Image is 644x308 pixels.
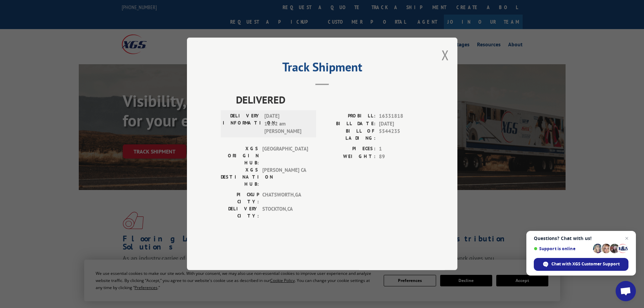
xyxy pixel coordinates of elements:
[322,128,376,142] label: BILL OF LADING:
[379,145,424,153] span: 1
[322,153,376,161] label: WEIGHT:
[262,191,308,206] span: CHATSWORTH , GA
[379,120,424,128] span: [DATE]
[262,167,308,188] span: [PERSON_NAME] CA
[262,145,308,167] span: [GEOGRAPHIC_DATA]
[442,46,449,64] button: Close modal
[551,261,620,267] span: Chat with XGS Customer Support
[623,234,631,242] span: Close chat
[322,113,376,120] label: PROBILL:
[221,145,259,167] label: XGS ORIGIN HUB:
[379,113,424,120] span: 16331818
[534,236,628,241] span: Questions? Chat with us!
[221,62,424,75] h2: Track Shipment
[236,92,424,108] span: DELIVERED
[262,206,308,220] span: STOCKTON , CA
[534,246,591,251] span: Support is online
[221,191,259,206] label: PICKUP CITY:
[616,281,636,301] div: Open chat
[223,113,261,136] label: DELIVERY INFORMATION:
[221,206,259,220] label: DELIVERY CITY:
[264,113,310,136] span: [DATE] 11:02 am [PERSON_NAME]
[379,153,424,161] span: 89
[379,128,424,142] span: 5544235
[322,145,376,153] label: PIECES:
[221,167,259,188] label: XGS DESTINATION HUB:
[322,120,376,128] label: BILL DATE:
[534,258,628,271] div: Chat with XGS Customer Support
